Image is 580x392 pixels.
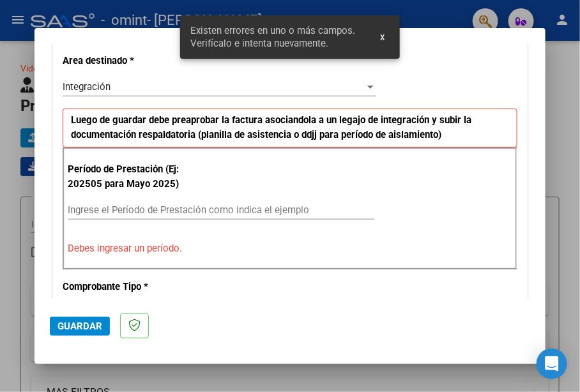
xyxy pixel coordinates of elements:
p: Area destinado * [63,54,199,68]
button: Guardar [50,317,110,336]
button: x [370,26,395,49]
p: Comprobante Tipo * [63,280,199,294]
span: Integración [63,81,111,93]
p: Período de Prestación (Ej: 202505 para Mayo 2025) [68,162,201,191]
p: Debes ingresar un período. [68,241,512,256]
span: Existen errores en uno o más campos. Verifícalo e intenta nuevamente. [190,24,365,50]
strong: Luego de guardar debe preaprobar la factura asociandola a un legajo de integración y subir la doc... [71,114,471,140]
span: x [380,31,385,43]
div: Open Intercom Messenger [537,349,567,379]
span: Guardar [57,320,102,332]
